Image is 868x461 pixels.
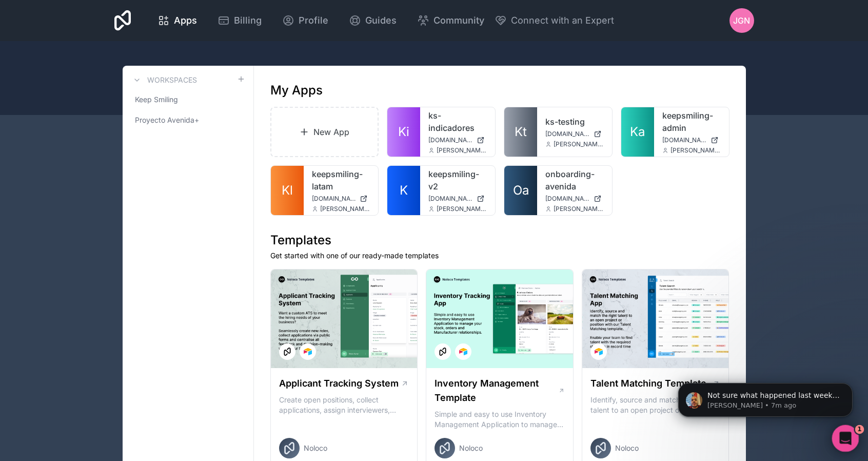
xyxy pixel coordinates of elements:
[590,395,721,415] p: Identify, source and match the right talent to an open project or position with our Talent Matchi...
[504,107,537,157] a: Kt
[304,443,327,453] span: Noloco
[515,124,527,140] span: Kt
[341,9,405,32] a: Guides
[135,115,199,125] span: Proyecto Avenida+
[428,109,487,134] a: ks-indicadores
[387,107,420,157] a: Ki
[304,348,312,356] img: Airtable Logo
[274,9,337,32] a: Profile
[149,9,205,32] a: Apps
[400,182,408,199] span: K
[428,195,487,203] a: [DOMAIN_NAME]
[621,107,654,157] a: Ka
[733,14,750,27] span: JGN
[131,111,245,129] a: Proyecto Avenida+
[312,195,370,203] a: [DOMAIN_NAME]
[615,443,639,453] span: Noloco
[174,13,197,28] span: Apps
[279,395,409,415] p: Create open positions, collect applications, assign interviewers, centralise candidate feedback a...
[270,107,379,157] a: New App
[511,13,614,28] span: Connect with an Expert
[545,168,604,193] a: onboarding-avenida
[545,195,604,203] a: [DOMAIN_NAME]
[409,9,492,32] a: Community
[271,166,304,215] a: Kl
[545,116,604,128] a: ks-testing
[630,124,645,140] span: Ka
[670,146,721,155] span: [PERSON_NAME][EMAIL_ADDRESS][DOMAIN_NAME]
[131,90,245,109] a: Keep Smiling
[513,182,529,199] span: Oa
[270,232,729,248] h1: Templates
[662,109,721,134] a: keepsmiling-admin
[855,425,864,434] span: 1
[554,140,604,148] span: [PERSON_NAME][EMAIL_ADDRESS][DOMAIN_NAME]
[387,166,420,215] a: K
[663,361,868,433] iframe: Intercom notifications message
[437,146,487,155] span: [PERSON_NAME][EMAIL_ADDRESS][DOMAIN_NAME]
[437,205,487,213] span: [PERSON_NAME][EMAIL_ADDRESS][DOMAIN_NAME]
[554,205,604,213] span: [PERSON_NAME][EMAIL_ADDRESS][DOMAIN_NAME]
[435,409,565,430] p: Simple and easy to use Inventory Management Application to manage your stock, orders and Manufact...
[435,376,558,405] h1: Inventory Management Template
[312,168,370,193] a: keepsmiling-latam
[495,13,614,28] button: Connect with an Expert
[832,425,859,452] iframe: Intercom live chat
[299,13,328,28] span: Profile
[459,348,467,356] img: Airtable Logo
[234,13,262,28] span: Billing
[428,136,487,144] a: [DOMAIN_NAME]
[270,251,729,261] p: Get started with one of our ready-made templates
[459,443,483,453] span: Noloco
[398,124,409,140] span: Ki
[282,182,293,199] span: Kl
[428,168,487,193] a: keepsmiling-v2
[545,130,604,138] a: [DOMAIN_NAME]
[662,136,721,144] a: [DOMAIN_NAME]
[428,195,472,203] span: [DOMAIN_NAME]
[590,376,706,391] h1: Talent Matching Template
[545,195,589,203] span: [DOMAIN_NAME]
[147,75,197,85] h3: Workspaces
[365,13,397,28] span: Guides
[209,9,270,32] a: Billing
[135,94,178,105] span: Keep Smiling
[279,376,399,391] h1: Applicant Tracking System
[270,82,323,99] h1: My Apps
[504,166,537,215] a: Oa
[320,205,370,213] span: [PERSON_NAME][EMAIL_ADDRESS][DOMAIN_NAME]
[545,130,589,138] span: [DOMAIN_NAME]
[662,136,706,144] span: [DOMAIN_NAME]
[312,195,356,203] span: [DOMAIN_NAME]
[131,74,197,86] a: Workspaces
[428,136,472,144] span: [DOMAIN_NAME]
[433,13,484,28] span: Community
[595,348,603,356] img: Airtable Logo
